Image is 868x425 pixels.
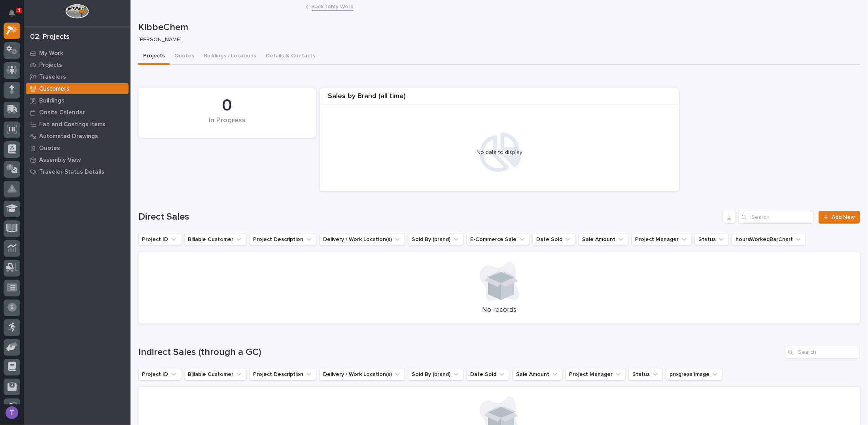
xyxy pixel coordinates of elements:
div: No data to display [324,149,675,156]
div: 02. Projects [30,33,70,42]
button: Project ID [138,233,181,246]
a: Assembly View [24,154,130,166]
button: Buildings / Locations [199,48,261,65]
div: In Progress [152,116,303,133]
button: Status [629,368,663,381]
p: Automated Drawings [39,133,98,140]
button: Project Manager [565,368,626,381]
button: Project Manager [632,233,692,246]
input: Search [785,346,860,359]
button: Project ID [138,368,181,381]
p: Onsite Calendar [39,109,85,116]
p: [PERSON_NAME] [138,36,854,43]
a: Automated Drawings [24,130,130,142]
div: Notifications4 [10,9,20,22]
p: Quotes [39,145,60,152]
a: Customers [24,83,130,95]
input: Search [739,211,814,224]
a: Fab and Coatings Items [24,118,130,130]
a: Back toMy Work [312,2,354,11]
img: Workspace Logo [65,4,89,19]
a: Add New [819,211,860,224]
a: Travelers [24,71,130,83]
button: Delivery / Work Location(s) [320,233,405,246]
a: Buildings [24,95,130,106]
a: Traveler Status Details [24,166,130,178]
button: Project Description [250,368,316,381]
p: Travelers [39,74,66,81]
div: Sales by Brand (all time) [320,92,679,105]
a: Projects [24,59,130,71]
button: Quotes [170,48,199,65]
button: Date Sold [533,233,575,246]
button: Billable Customer [184,368,246,381]
a: Onsite Calendar [24,106,130,118]
div: 0 [152,96,303,116]
button: progress image [666,368,722,381]
button: Notifications [4,5,20,21]
p: Assembly View [39,157,81,164]
p: No records [148,306,851,315]
button: hoursWorkedBarChart [732,233,806,246]
a: Quotes [24,142,130,154]
button: Billable Customer [184,233,246,246]
p: Traveler Status Details [39,169,104,176]
button: Sold By (brand) [408,233,463,246]
button: Sale Amount [512,368,562,381]
button: Sale Amount [579,233,628,246]
span: Add New [832,214,855,220]
p: Customers [39,85,70,93]
button: Delivery / Work Location(s) [320,368,405,381]
button: Project Description [250,233,316,246]
p: Fab and Coatings Items [39,121,106,128]
p: 4 [17,8,20,13]
p: Projects [39,62,62,69]
button: E-Commerce Sale [467,233,529,246]
p: Buildings [39,97,64,104]
button: Status [695,233,729,246]
h1: Direct Sales [138,211,720,223]
button: Sold By (brand) [408,368,463,381]
button: Projects [138,48,170,65]
p: KibbeChem [138,22,857,33]
p: My Work [39,50,63,57]
button: users-avatar [4,404,20,421]
button: Details & Contacts [261,48,320,65]
h1: Indirect Sales (through a GC) [138,347,782,358]
button: Date Sold [467,368,509,381]
a: My Work [24,47,130,59]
